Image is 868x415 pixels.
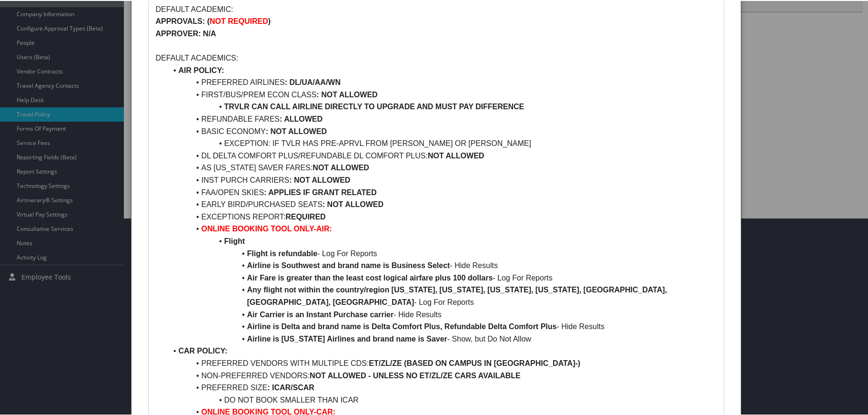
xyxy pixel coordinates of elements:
[167,161,717,173] li: AS [US_STATE] SAVER FARES:
[285,212,325,220] strong: REQUIRED
[167,112,717,124] li: REFUNDABLE FARES
[247,334,447,342] strong: Airline is [US_STATE] Airlines and brand name is Saver
[167,173,717,186] li: INST PURCH CARRIERS
[156,16,205,24] strong: APPROVALS:
[289,175,350,183] strong: : NOT ALLOWED
[167,381,717,393] li: PREFERRED SIZE
[210,16,268,24] strong: NOT REQUIRED
[167,247,717,259] li: - Log For Reports
[167,271,717,283] li: - Log For Reports
[167,332,717,344] li: - Show, but Do Not Allow
[323,199,384,207] strong: : NOT ALLOWED
[167,186,717,198] li: FAA/OPEN SKIES
[156,2,717,15] p: DEFAULT ACADEMIC:
[156,51,717,63] p: DEFAULT ACADEMICS:
[167,210,717,222] li: EXCEPTIONS REPORT:
[167,259,717,271] li: - Hide Results
[156,29,216,37] strong: APPROVER: N/A
[247,322,556,330] strong: Airline is Delta and brand name is Delta Comfort Plus, Refundable Delta Comfort Plus
[207,16,210,24] strong: (
[167,369,717,381] li: NON-PREFERRED VENDORS:
[178,346,227,354] strong: CAR POLICY:
[167,197,717,210] li: EARLY BIRD/PURCHASED SEATS
[167,308,717,320] li: - Hide Results
[167,283,717,307] li: - Log For Reports
[268,16,271,24] strong: )
[167,136,717,149] li: EXCEPTION: IF TVLR HAS PRE-APRVL FROM [PERSON_NAME] OR [PERSON_NAME]
[369,358,580,366] strong: ET/ZL/ZE (BASED ON CAMPUS IN [GEOGRAPHIC_DATA]-)
[316,90,319,98] strong: :
[247,273,493,281] strong: Air Fare is greater than the least cost logical airfare plus 100 dollars
[264,187,376,196] strong: : APPLIES IF GRANT RELATED
[428,151,484,159] strong: NOT ALLOWED
[266,126,327,135] strong: : NOT ALLOWED
[167,149,717,161] li: DL DELTA COMFORT PLUS/REFUNDABLE DL COMFORT PLUS:
[313,163,369,171] strong: NOT ALLOWED
[167,88,717,100] li: FIRST/BUS/PREM ECON CLASS
[280,114,323,122] strong: : ALLOWED
[224,236,245,244] strong: Flight
[247,260,450,269] strong: Airline is Southwest and brand name is Business Select
[247,310,394,318] strong: Air Carrier is an Instant Purchase carrier
[167,393,717,405] li: DO NOT BOOK SMALLER THAN ICAR
[310,371,521,379] strong: NOT ALLOWED - UNLESS NO ET/ZL/ZE CARS AVAILABLE
[224,102,524,110] strong: TRVLR CAN CALL AIRLINE DIRECTLY TO UPGRADE AND MUST PAY DIFFERENCE
[247,285,669,305] strong: Any flight not within the country/region [US_STATE], [US_STATE], [US_STATE], [US_STATE], [GEOGRAP...
[178,65,224,73] strong: AIR POLICY:
[201,224,332,232] strong: ONLINE BOOKING TOOL ONLY-AIR:
[285,77,341,85] strong: : DL/UA/AA/WN
[247,249,317,257] strong: Flight is refundable
[167,75,717,88] li: PREFERRED AIRLINES
[167,320,717,332] li: - Hide Results
[321,90,378,98] strong: NOT ALLOWED
[167,124,717,137] li: BASIC ECONOMY
[201,407,335,415] strong: ONLINE BOOKING TOOL ONLY-CAR:
[167,356,717,369] li: PREFERRED VENDORS WITH MULTIPLE CDS:
[267,383,314,391] strong: : ICAR/SCAR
